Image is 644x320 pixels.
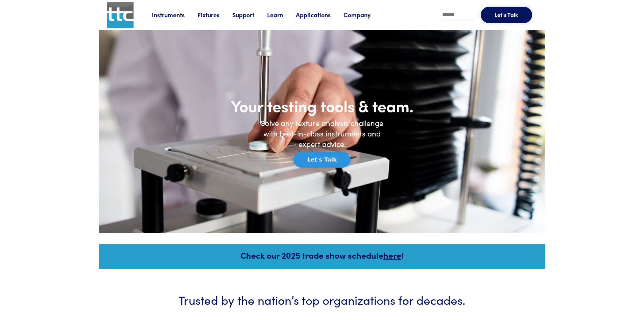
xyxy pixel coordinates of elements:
button: Let's Talk [293,152,351,168]
h6: Solve any texture analysis challenge with best-in-class instruments and expert advice. [255,118,390,149]
button: Let's Talk [481,7,532,23]
a: Learn [267,10,296,19]
a: Applications [296,10,343,19]
img: ttc_logo_1x1_v1.0.png [107,2,134,28]
h5: Check our 2025 trade show schedule ! [108,249,536,261]
h3: Trusted by the nation’s top organizations for decades. [119,291,525,308]
a: Fixtures [197,10,232,19]
a: Company [343,10,383,19]
a: Instruments [152,10,197,19]
a: here [383,249,401,261]
a: Support [232,10,267,19]
h1: Your testing tools & team. [187,96,457,115]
